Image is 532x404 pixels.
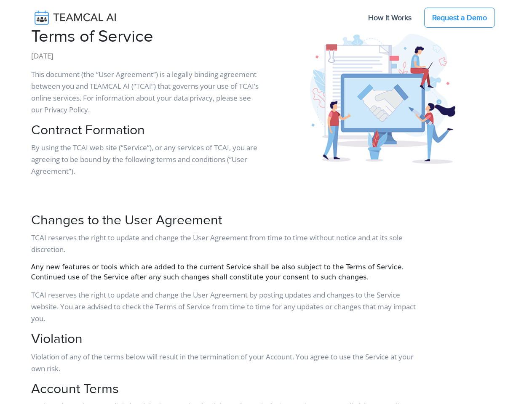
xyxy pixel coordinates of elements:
p: Violation of any of the terms below will result in the termination of your Account. You agree to ... [31,351,421,375]
h2: Contract Formation [31,122,261,138]
a: Request a Demo [424,8,495,28]
p: This document (the “User Agreement”) is a legally binding agreement between you and TEAMCAL AI (“... [31,69,261,116]
h2: Changes to the User Agreement [31,213,421,229]
h2: Violation [31,331,421,347]
h2: Account Terms [31,381,421,397]
p: TCAI reserves the right to update and change the User Agreement by posting updates and changes to... [31,289,421,324]
h1: Terms of Service [31,27,261,47]
p: By using the TCAI web site (“Service”), or any services of TCAI, you are agreeing to be bound by ... [31,142,261,177]
p: [DATE] [31,50,261,62]
p: TCAI reserves the right to update and change the User Agreement from time to time without notice ... [31,232,421,255]
img: ... [271,2,492,213]
a: How It Works [360,9,420,27]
